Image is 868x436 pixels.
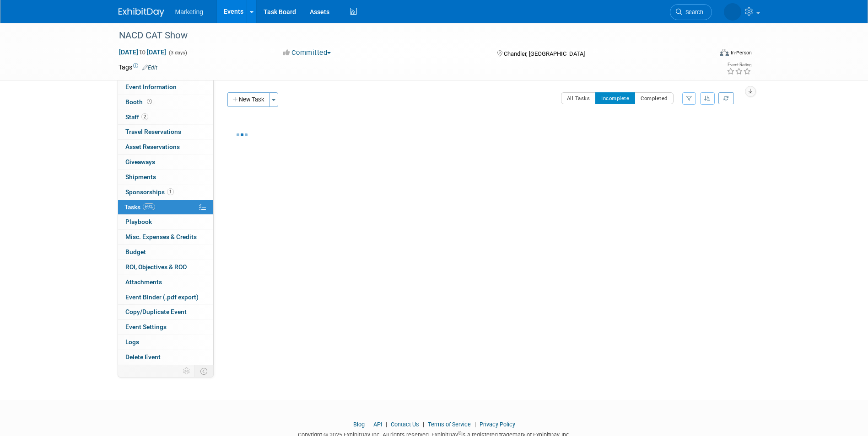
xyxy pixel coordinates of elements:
a: Event Information [118,80,213,95]
span: Budget [125,248,146,255]
a: Misc. Expenses & Credits [118,230,213,245]
img: Format-Inperson.png [720,49,729,56]
span: Staff [125,113,148,121]
a: Event Settings [118,320,213,335]
span: Event Information [125,83,177,90]
a: Travel Reservations [118,125,213,139]
span: Misc. Expenses & Credits [125,233,197,240]
img: ExhibitDay [119,8,164,17]
div: NACD CAT Show [116,27,698,44]
button: Committed [280,48,334,58]
span: 69% [143,203,155,210]
span: Travel Reservations [125,128,181,135]
a: Sponsorships1 [118,185,213,200]
span: Copy/Duplicate Event [125,308,187,315]
span: Giveaways [125,158,155,165]
sup: ® [458,431,461,436]
a: Booth [118,95,213,110]
a: Refresh [718,92,734,104]
span: Search [682,9,703,16]
a: Attachments [118,275,213,290]
span: ROI, Objectives & ROO [125,263,187,271]
span: | [472,421,478,428]
a: Playbook [118,215,213,229]
span: Booth not reserved yet [145,98,154,105]
a: Giveaways [118,155,213,170]
div: Event Rating [727,63,751,67]
span: Marketing [175,8,203,16]
span: | [421,421,426,428]
a: Terms of Service [428,421,471,428]
a: Privacy Policy [480,421,515,428]
a: API [373,421,382,428]
span: | [366,421,372,428]
a: Delete Event [118,350,213,365]
span: (3 days) [168,50,187,56]
a: Blog [353,421,365,428]
span: Event Settings [125,323,167,330]
td: Personalize Event Tab Strip [179,365,195,377]
span: to [138,48,147,56]
img: loading... [237,133,248,136]
a: Contact Us [391,421,419,428]
span: Playbook [125,218,152,225]
a: Tasks69% [118,200,213,215]
span: Shipments [125,173,156,181]
a: Search [670,4,712,20]
span: | [383,421,389,428]
span: Attachments [125,278,162,286]
button: New Task [227,92,270,107]
a: Asset Reservations [118,140,213,154]
span: Sponsorships [125,188,174,196]
button: Incomplete [595,92,635,104]
a: Staff2 [118,110,213,125]
span: Delete Event [125,353,161,361]
button: All Tasks [561,92,596,104]
td: Toggle Event Tabs [194,365,213,377]
span: Event Binder (.pdf export) [125,293,199,301]
a: Logs [118,335,213,350]
div: In-Person [730,49,752,56]
td: Tags [119,63,157,72]
a: Edit [142,64,157,71]
span: 1 [167,188,174,195]
span: Logs [125,338,139,346]
a: Shipments [118,170,213,185]
span: 2 [141,113,148,120]
span: [DATE] [DATE] [119,48,167,56]
a: Budget [118,245,213,260]
span: Asset Reservations [125,143,180,150]
button: Completed [635,92,674,104]
span: Booth [125,98,154,106]
span: Tasks [124,203,155,211]
div: Event Format [658,48,752,61]
a: ROI, Objectives & ROO [118,260,213,275]
span: Chandler, [GEOGRAPHIC_DATA] [504,50,585,57]
a: Event Binder (.pdf export) [118,290,213,305]
a: Copy/Duplicate Event [118,305,213,319]
img: Nicole Lubarski [724,3,741,21]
